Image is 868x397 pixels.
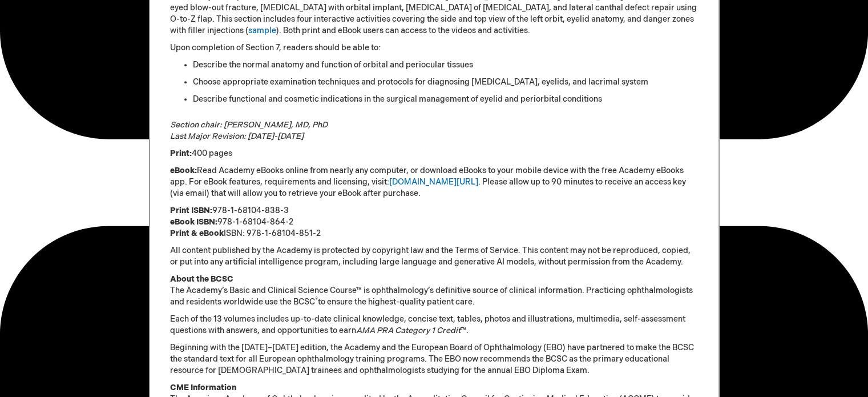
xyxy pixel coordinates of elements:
[170,245,699,268] p: All content published by the Academy is protected by copyright law and the Terms of Service. This...
[315,296,318,303] sup: ®
[248,26,276,35] a: sample
[170,205,699,239] p: 978-1-68104-838-3 978-1-68104-864-2 ISBN: 978-1-68104-851-2
[170,165,699,199] p: Read Academy eBooks online from nearly any computer, or download eBooks to your mobile device wit...
[170,120,328,141] em: Section chair: [PERSON_NAME], MD, PhD Last Major Revision: [DATE]-[DATE]
[170,228,224,238] strong: Print & eBook
[193,59,699,71] li: Describe the normal anatomy and function of orbital and periocular tissues
[170,148,699,159] p: 400 pages
[170,166,197,175] strong: eBook:
[170,42,699,54] p: Upon completion of Section 7, readers should be able to:
[170,206,212,215] strong: Print ISBN:
[170,149,192,158] strong: Print:
[170,342,699,376] p: Beginning with the [DATE]–[DATE] edition, the Academy and the European Board of Ophthalmology (EB...
[193,94,699,105] li: Describe functional and cosmetic indications in the surgical management of eyelid and periorbital...
[170,314,699,336] p: Each of the 13 volumes includes up-to-date clinical knowledge, concise text, tables, photos and i...
[170,274,233,284] strong: About the BCSC
[389,177,478,187] a: [DOMAIN_NAME][URL]
[170,217,217,227] strong: eBook ISBN:
[170,383,236,392] strong: CME Information
[356,326,461,335] em: AMA PRA Category 1 Credit
[170,274,699,308] p: The Academy’s Basic and Clinical Science Course™ is ophthalmology’s definitive source of clinical...
[193,77,699,88] li: Choose appropriate examination techniques and protocols for diagnosing [MEDICAL_DATA], eyelids, a...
